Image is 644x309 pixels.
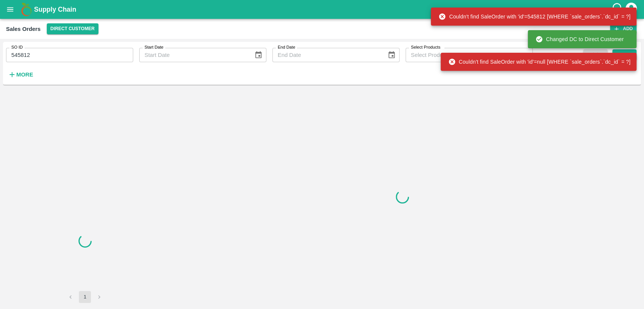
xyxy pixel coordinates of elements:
[535,32,624,46] div: Changed DC to Direct Customer
[47,23,98,34] button: Select DC
[251,48,266,62] button: Choose date
[611,3,624,16] div: customer-support
[6,68,35,81] button: More
[408,50,518,60] input: Select Products
[19,2,34,17] img: logo
[6,24,41,34] div: Sales Orders
[144,44,163,50] label: Start Date
[448,55,630,69] div: Couldn't find SaleOrder with 'id'=null [WHERE `sale_orders`.`dc_id` = ?]
[139,48,248,62] input: Start Date
[624,2,638,17] div: account of current user
[411,44,440,50] label: Select Products
[438,10,630,23] div: Couldn't find SaleOrder with 'id'=545812 [WHERE `sale_orders`.`dc_id` = ?]
[6,48,133,62] input: Enter SO ID
[16,72,33,78] strong: More
[272,48,381,62] input: End Date
[34,4,611,15] a: Supply Chain
[11,44,23,50] label: SO ID
[2,1,19,18] button: open drawer
[34,6,76,13] b: Supply Chain
[63,291,106,303] nav: pagination navigation
[79,291,91,303] button: page 1
[384,48,399,62] button: Choose date
[278,44,295,50] label: End Date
